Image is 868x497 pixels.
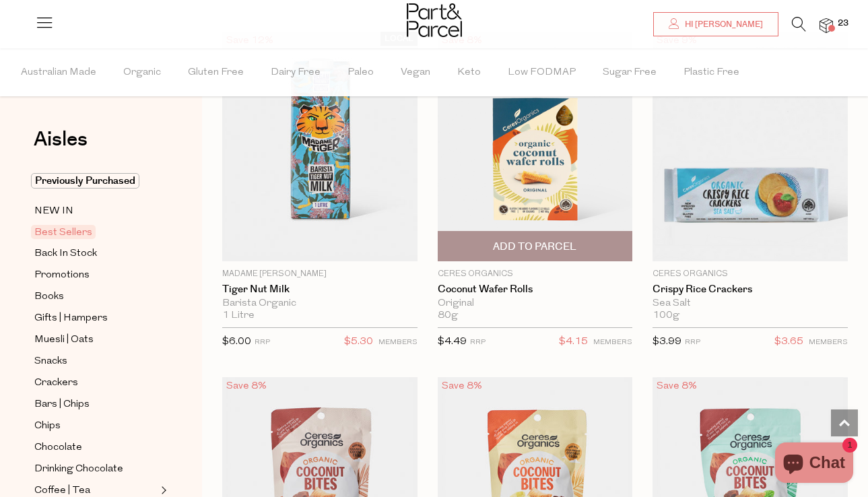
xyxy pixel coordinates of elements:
[34,203,157,220] a: NEW IN
[34,224,157,240] a: Best Sellers
[438,298,633,310] div: Original
[21,49,96,96] span: Australian Made
[347,49,374,96] span: Paleo
[653,377,701,395] div: Save 8%
[593,339,632,346] small: MEMBERS
[123,49,161,96] span: Organic
[653,32,848,262] img: Crispy Rice Crackers
[771,442,857,486] inbox-online-store-chat: Shopify online store chat
[438,32,633,262] img: Coconut Wafer Rolls
[438,231,633,261] button: Add To Parcel
[820,18,833,32] a: 23
[34,173,157,189] a: Previously Purchased
[222,268,418,280] p: Madame [PERSON_NAME]
[222,284,418,296] a: Tiger Nut Milk
[344,333,373,351] span: $5.30
[653,284,848,296] a: Crispy Rice Crackers
[222,298,418,310] div: Barista Organic
[685,339,700,346] small: RRP
[34,440,82,456] span: Chocolate
[34,461,123,477] span: Drinking Chocolate
[438,310,458,322] span: 80g
[34,396,157,413] a: Bars | Chips
[34,288,157,305] a: Books
[34,374,157,391] a: Crackers
[683,49,739,96] span: Plastic Free
[401,49,430,96] span: Vegan
[34,418,61,434] span: Chips
[34,310,108,327] span: Gifts | Hampers
[34,353,157,370] a: Snacks
[653,298,848,310] div: Sea Salt
[559,333,588,351] span: $4.15
[271,49,321,96] span: Dairy Free
[653,337,681,347] span: $3.99
[438,268,633,280] p: Ceres Organics
[34,461,157,477] a: Drinking Chocolate
[34,439,157,456] a: Chocolate
[653,12,778,36] a: Hi [PERSON_NAME]
[222,32,418,262] img: Tiger Nut Milk
[438,377,486,395] div: Save 8%
[809,339,848,346] small: MEMBERS
[34,289,64,305] span: Books
[34,267,157,284] a: Promotions
[653,268,848,280] p: Ceres Organics
[34,310,157,327] a: Gifts | Hampers
[222,337,251,347] span: $6.00
[34,246,97,262] span: Back In Stock
[31,173,139,189] span: Previously Purchased
[438,337,467,347] span: $4.49
[34,125,88,154] span: Aisles
[34,397,90,413] span: Bars | Chips
[34,354,67,370] span: Snacks
[470,339,486,346] small: RRP
[834,18,852,30] span: 23
[681,19,763,30] span: Hi [PERSON_NAME]
[34,332,94,348] span: Muesli | Oats
[378,339,418,346] small: MEMBERS
[255,339,270,346] small: RRP
[407,3,462,37] img: Part&Parcel
[508,49,576,96] span: Low FODMAP
[457,49,481,96] span: Keto
[34,267,90,284] span: Promotions
[222,310,255,322] span: 1 Litre
[603,49,657,96] span: Sugar Free
[34,245,157,262] a: Back In Stock
[222,377,271,395] div: Save 8%
[493,240,576,254] span: Add To Parcel
[774,333,803,351] span: $3.65
[34,203,73,220] span: NEW IN
[31,225,96,239] span: Best Sellers
[34,375,78,391] span: Crackers
[188,49,244,96] span: Gluten Free
[653,310,679,322] span: 100g
[34,129,88,163] a: Aisles
[34,418,157,434] a: Chips
[438,284,633,296] a: Coconut Wafer Rolls
[34,331,157,348] a: Muesli | Oats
